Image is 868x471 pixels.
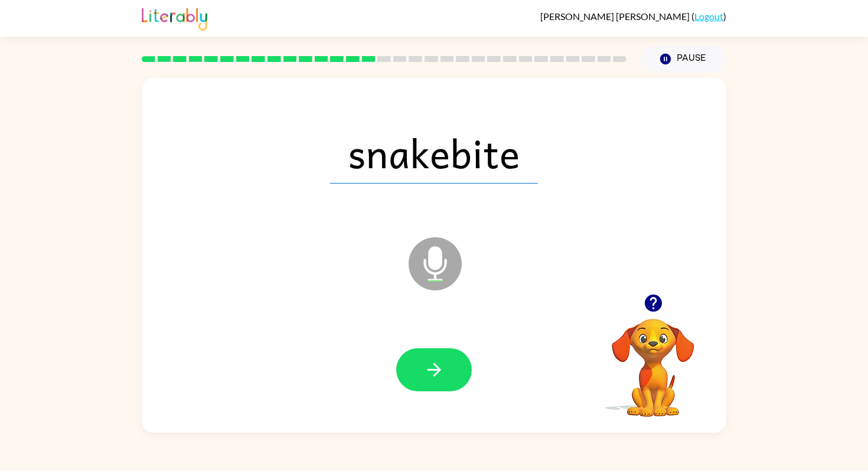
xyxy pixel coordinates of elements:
[540,11,726,22] div: ( )
[641,45,726,73] button: Pause
[330,122,538,184] span: snakebite
[142,5,207,31] img: Literably
[694,11,723,22] a: Logout
[594,300,712,418] video: Your browser must support playing .mp4 files to use Literably. Please try using another browser.
[540,11,691,22] span: [PERSON_NAME] [PERSON_NAME]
